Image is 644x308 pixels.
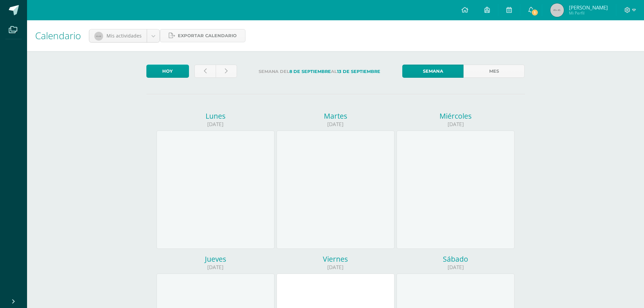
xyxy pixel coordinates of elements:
[569,4,608,11] span: [PERSON_NAME]
[157,111,275,121] div: Lunes
[178,29,237,42] span: Exportar calendario
[160,29,245,42] a: Exportar calendario
[157,264,275,271] div: [DATE]
[550,3,564,17] img: 45x45
[277,254,395,264] div: Viernes
[157,121,275,128] div: [DATE]
[157,254,275,264] div: Jueves
[277,121,395,128] div: [DATE]
[397,264,515,271] div: [DATE]
[397,111,515,121] div: Miércoles
[397,254,515,264] div: Sábado
[569,10,608,16] span: Mi Perfil
[277,111,395,121] div: Martes
[397,121,515,128] div: [DATE]
[277,264,395,271] div: [DATE]
[402,65,463,78] a: Semana
[242,65,397,78] label: Semana del al
[35,29,81,42] span: Calendario
[89,29,160,42] a: Mis actividades
[463,65,525,78] a: Mes
[337,69,380,74] strong: 13 de Septiembre
[146,65,189,78] a: Hoy
[106,32,142,39] span: Mis actividades
[289,69,331,74] strong: 8 de Septiembre
[94,32,103,41] img: 40x40
[531,9,539,16] span: 1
